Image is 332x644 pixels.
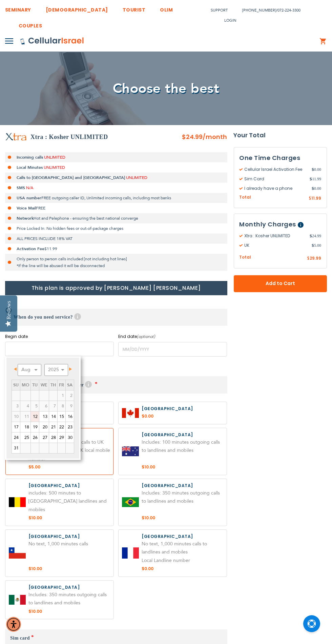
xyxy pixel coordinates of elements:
[14,367,17,371] span: Prev
[137,334,155,339] i: (optional)
[58,401,65,411] span: 8
[118,342,227,357] input: MM/DD/YYYY
[118,334,227,339] label: End date
[312,242,321,248] span: 5.00
[240,242,312,248] span: UK
[5,223,227,234] li: Price Locked In: No hidden fees or out-of-package charges
[32,382,38,388] span: Tuesday
[17,246,44,251] strong: Activation Fee
[312,185,321,192] span: 0.00
[85,381,92,388] span: Help
[58,422,65,432] a: 22
[20,422,30,432] a: 18
[58,432,65,443] a: 29
[235,5,300,15] li: /
[17,195,41,201] strong: USA number
[5,254,227,271] li: Only person to person calls included [not including hot lines] *If the line will be abused it wil...
[20,37,84,45] img: Cellular Israel Logo
[17,205,36,211] strong: Voice Mail
[6,301,12,319] div: Reviews
[17,165,43,170] strong: Local Minutes
[46,2,108,14] a: [DEMOGRAPHIC_DATA]
[310,233,312,239] span: $
[34,216,138,221] span: Hot and Pelephone - ensuring the best national converge
[36,205,45,211] span: FREE
[13,382,19,388] span: Sunday
[30,132,108,142] h2: Xtra : Kosher UNLIMITED
[224,18,236,23] span: Login
[20,401,30,411] span: 4
[12,401,20,411] span: 3
[41,382,47,388] span: Wednesday
[39,432,49,443] a: 27
[310,255,321,261] span: 29.99
[58,390,65,401] span: 1
[65,365,74,374] a: Next
[123,2,146,14] a: TOURIST
[211,8,228,13] a: Support
[277,8,300,13] a: 072-224-3300
[240,254,251,261] span: Total
[240,194,251,201] span: Total
[50,382,56,388] span: Thursday
[17,185,25,190] strong: SMS
[12,422,20,432] a: 17
[240,166,312,173] span: Cellular Israel Activation Fee
[160,2,173,14] a: OLIM
[203,132,227,142] span: /month
[312,166,321,173] span: 0.00
[44,246,57,251] span: $11.99
[31,432,39,443] a: 26
[298,222,304,228] span: Help
[49,422,57,432] a: 21
[309,196,311,202] span: $
[17,175,125,180] strong: Calls to [GEOGRAPHIC_DATA] and [GEOGRAPHIC_DATA]
[240,153,321,163] h3: One Time Charges
[39,401,49,411] span: 6
[12,432,20,443] a: 24
[49,432,57,443] a: 28
[74,313,81,320] span: Help
[5,234,227,244] li: ALL PRICES INCLUDE 18% VAT
[311,195,321,201] span: 11.99
[312,185,314,192] span: $
[240,176,310,182] span: Sim Card
[18,364,41,376] select: Select month
[66,422,74,432] a: 23
[31,411,39,422] a: 12
[310,233,321,239] span: 24.99
[5,334,114,339] label: Begin date
[234,130,327,140] strong: Your Total
[12,443,20,453] a: 31
[20,432,30,443] a: 25
[5,342,114,356] input: MM/DD/YYYY
[39,411,49,422] a: 13
[5,133,27,141] img: Xtra : Kosher UNLIMITED
[59,382,64,388] span: Friday
[44,155,65,160] span: UNLIMITED
[113,79,220,98] span: Choose the best
[312,166,314,173] span: $
[17,216,34,221] strong: Network
[12,365,21,374] a: Prev
[20,411,30,422] span: 11
[66,390,74,401] span: 2
[126,175,147,180] span: UNLIMITED
[22,382,29,388] span: Monday
[242,8,276,13] a: [PHONE_NUMBER]
[234,275,327,292] button: Add to Cart
[5,309,227,326] h3: When do you need service?
[49,411,57,422] a: 14
[5,281,227,295] h1: This plan is approved by [PERSON_NAME] [PERSON_NAME]
[69,367,72,371] span: Next
[31,422,39,432] a: 19
[66,432,74,443] a: 30
[26,185,33,190] span: N/A
[44,165,65,170] span: UNLIMITED
[41,195,171,201] span: FREE outgoing caller ID, Unlimited incoming calls, including most banks
[19,18,42,30] a: COUPLES
[39,422,49,432] a: 20
[17,155,43,160] strong: Incoming calls
[310,176,321,182] span: 11.99
[240,220,296,228] span: Monthly Charges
